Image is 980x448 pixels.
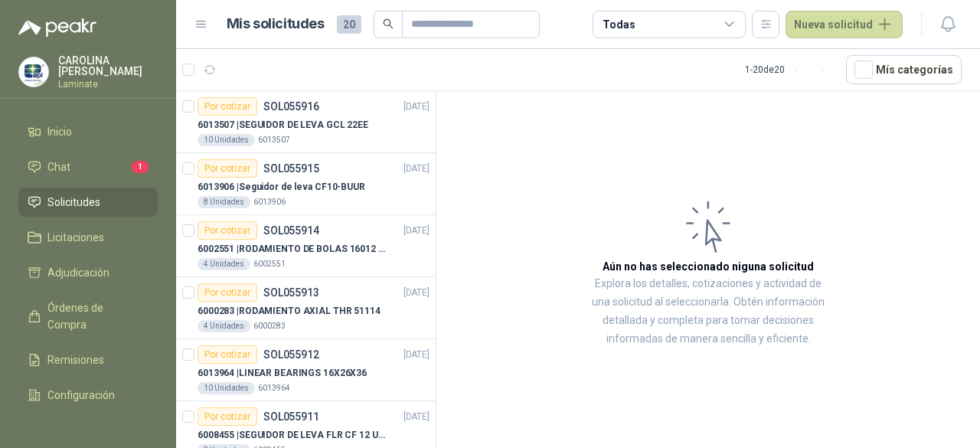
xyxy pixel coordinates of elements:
p: 6013507 [258,134,290,146]
span: 20 [337,15,361,34]
div: 4 Unidades [198,320,250,332]
p: SOL055915 [263,163,319,174]
a: Por cotizarSOL055916[DATE] 6013507 |SEGUIDOR DE LEVA GCL 22EE10 Unidades6013507 [176,91,436,153]
a: Solicitudes [18,188,158,217]
span: Inicio [47,123,72,140]
div: Por cotizar [198,283,257,302]
a: Por cotizarSOL055912[DATE] 6013964 |LINEAR BEARINGS 16X26X3610 Unidades6013964 [176,339,436,401]
a: Por cotizarSOL055913[DATE] 6000283 |RODAMIENTO AXIAL THR 511144 Unidades6000283 [176,277,436,339]
h1: Mis solicitudes [227,13,325,35]
p: SOL055916 [263,101,319,112]
div: 10 Unidades [198,134,255,146]
span: Configuración [47,387,115,404]
div: Por cotizar [198,221,257,240]
div: Por cotizar [198,345,257,364]
h3: Aún no has seleccionado niguna solicitud [603,258,814,275]
button: Nueva solicitud [786,11,903,38]
a: Órdenes de Compra [18,293,158,339]
p: SOL055912 [263,349,319,360]
p: [DATE] [403,224,430,238]
p: 6000283 [253,320,286,332]
a: Por cotizarSOL055915[DATE] 6013906 |Seguidor de leva CF10-BUUR8 Unidades6013906 [176,153,436,215]
div: Todas [603,16,635,33]
a: Chat1 [18,152,158,181]
p: Explora los detalles, cotizaciones y actividad de una solicitud al seleccionarla. Obtén informaci... [590,275,827,348]
a: Remisiones [18,345,158,374]
p: CAROLINA [PERSON_NAME] [58,55,158,77]
div: 8 Unidades [198,196,250,208]
p: 6002551 | RODAMIENTO DE BOLAS 16012 C3 [198,242,388,257]
p: [DATE] [403,286,430,300]
p: SOL055911 [263,411,319,422]
p: SOL055914 [263,225,319,236]
a: Configuración [18,381,158,410]
img: Company Logo [19,57,48,87]
div: 1 - 20 de 20 [745,57,834,82]
p: 6002551 [253,258,286,270]
p: 6013906 [253,196,286,208]
div: 4 Unidades [198,258,250,270]
span: Adjudicación [47,264,109,281]
div: Por cotizar [198,97,257,116]
button: Mís categorías [846,55,962,84]
span: Licitaciones [47,229,104,246]
p: 6013964 | LINEAR BEARINGS 16X26X36 [198,366,367,381]
span: Órdenes de Compra [47,299,143,333]
span: Chat [47,159,70,175]
span: Solicitudes [47,194,100,211]
a: Licitaciones [18,223,158,252]
p: 6000283 | RODAMIENTO AXIAL THR 51114 [198,304,381,319]
p: [DATE] [403,100,430,114]
div: Por cotizar [198,407,257,426]
a: Adjudicación [18,258,158,287]
p: 6013906 | Seguidor de leva CF10-BUUR [198,180,365,195]
span: 1 [132,161,149,173]
a: Inicio [18,117,158,146]
p: 6013507 | SEGUIDOR DE LEVA GCL 22EE [198,118,368,132]
p: [DATE] [403,162,430,176]
img: Logo peakr [18,18,96,37]
span: Remisiones [47,352,104,368]
p: 6013964 [258,382,290,394]
p: [DATE] [403,410,430,424]
p: SOL055913 [263,287,319,298]
p: Laminate [58,80,158,89]
p: 6008455 | SEGUIDOR DE LEVA FLR CF 12 UUA EH8 [198,428,388,443]
p: [DATE] [403,348,430,362]
div: 10 Unidades [198,382,255,394]
a: Por cotizarSOL055914[DATE] 6002551 |RODAMIENTO DE BOLAS 16012 C34 Unidades6002551 [176,215,436,277]
div: Por cotizar [198,159,257,178]
span: search [383,18,394,29]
